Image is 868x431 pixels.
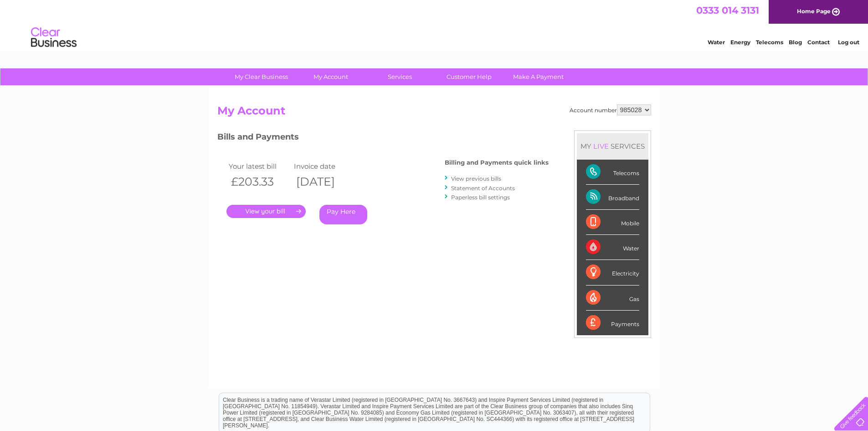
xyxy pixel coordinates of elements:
[451,194,510,201] a: Paperless bill settings
[586,160,639,185] div: Telecoms
[31,24,77,52] img: logo.png
[730,39,750,46] a: Energy
[591,142,611,151] div: LIVE
[501,68,576,85] a: Make A Payment
[708,39,725,46] a: Water
[445,159,549,166] h4: Billing and Payments quick links
[586,260,639,285] div: Electricity
[586,286,639,311] div: Gas
[224,68,299,85] a: My Clear Business
[789,39,802,46] a: Blog
[586,311,639,335] div: Payments
[319,205,367,224] a: Pay Here
[451,175,501,182] a: View previous bills
[292,160,357,172] td: Invoice date
[217,130,549,146] h3: Bills and Payments
[292,172,357,191] th: [DATE]
[807,39,830,46] a: Contact
[586,185,639,210] div: Broadband
[226,205,306,218] a: .
[586,210,639,235] div: Mobile
[838,39,859,46] a: Log out
[756,39,783,46] a: Telecoms
[577,133,648,159] div: MY SERVICES
[451,185,515,192] a: Statement of Accounts
[293,68,368,85] a: My Account
[696,5,759,16] a: 0333 014 3131
[362,68,437,85] a: Services
[226,160,292,172] td: Your latest bill
[226,172,292,191] th: £203.33
[586,235,639,260] div: Water
[431,68,507,85] a: Customer Help
[570,104,651,115] div: Account number
[217,104,651,122] h2: My Account
[219,5,650,44] div: Clear Business is a trading name of Verastar Limited (registered in [GEOGRAPHIC_DATA] No. 3667643...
